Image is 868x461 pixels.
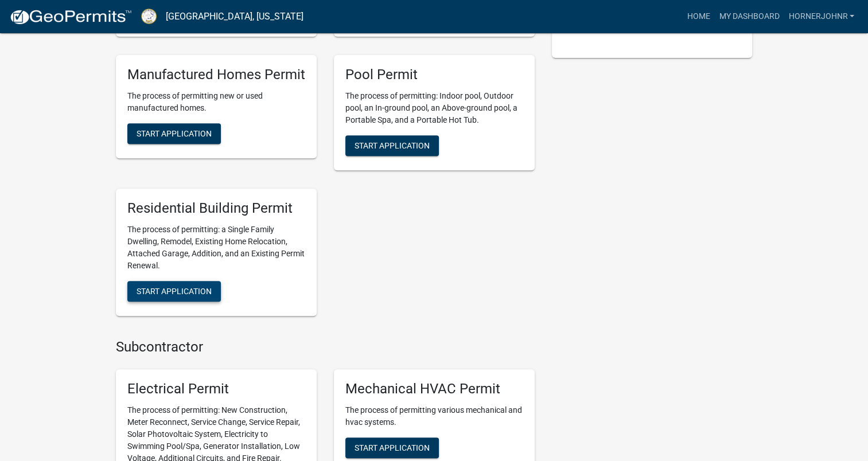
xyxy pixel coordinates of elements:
[137,129,212,138] span: Start Application
[345,90,523,126] p: The process of permitting: Indoor pool, Outdoor pool, an In-ground pool, an Above-ground pool, a ...
[345,135,439,156] button: Start Application
[137,287,212,296] span: Start Application
[141,9,157,24] img: Putnam County, Georgia
[714,6,784,28] a: My Dashboard
[355,443,430,452] span: Start Application
[116,339,535,355] h4: Subcontractor
[127,200,305,217] h5: Residential Building Permit
[166,7,303,26] a: [GEOGRAPHIC_DATA], [US_STATE]
[345,404,523,428] p: The process of permitting various mechanical and hvac systems.
[355,141,430,150] span: Start Application
[345,437,439,458] button: Start Application
[784,6,859,28] a: hornerjohnr
[127,381,305,397] h5: Electrical Permit
[127,67,305,83] h5: Manufactured Homes Permit
[682,6,714,28] a: Home
[345,381,523,397] h5: Mechanical HVAC Permit
[127,90,305,114] p: The process of permitting new or used manufactured homes.
[345,67,523,83] h5: Pool Permit
[127,123,221,144] button: Start Application
[127,281,221,302] button: Start Application
[127,224,305,272] p: The process of permitting: a Single Family Dwelling, Remodel, Existing Home Relocation, Attached ...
